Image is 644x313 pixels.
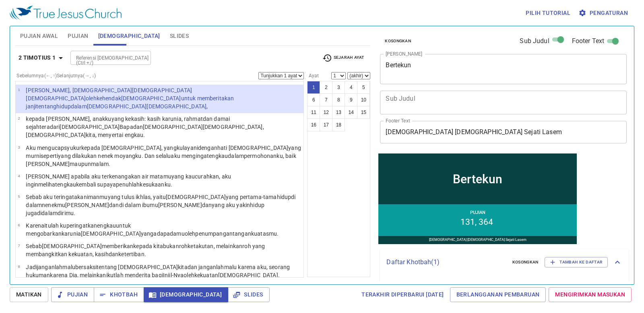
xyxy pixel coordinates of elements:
[38,181,172,188] wg1971: melihat
[116,181,172,188] wg2443: penuhlah
[26,153,296,167] wg4675: dalam
[26,153,296,167] wg2513: seperti
[95,132,145,138] wg2257: , menyertai engkau.
[26,124,264,138] wg2316: Bapa
[385,37,411,45] span: Kosongkan
[26,153,296,167] wg4269: . Dan selalu
[26,116,264,138] wg27: : kasih karunia
[549,287,632,302] a: Mengirimkan Masukan
[153,230,279,237] wg3739: ada
[345,81,357,94] button: 4
[234,290,263,300] span: Slides
[555,290,625,300] span: Mengirimkan Masukan
[86,132,145,138] wg2962: kita
[522,6,574,21] button: Pilih tutorial
[26,202,264,216] wg1722: nenekmu
[36,103,208,110] wg1860: tentang
[26,124,264,138] wg575: [DEMOGRAPHIC_DATA]
[26,243,265,257] wg1063: [DEMOGRAPHIC_DATA]
[26,153,296,167] wg88: aku mengingat
[18,174,20,178] span: 4
[26,264,290,278] wg1870: bersaksi
[26,153,296,167] wg3417: engkau
[26,145,301,167] wg3000: dengan
[358,287,447,302] a: Terakhir Diperbarui [DATE]
[26,124,264,138] wg1515: dari
[185,230,279,237] wg4671: oleh
[26,145,301,167] wg2316: , yang
[26,116,264,138] wg5043: yang kekasih
[194,272,280,278] wg2596: kekuatan
[307,106,320,119] button: 11
[62,230,279,237] wg329: karunia
[577,6,631,21] button: Pengaturan
[26,264,290,278] wg3142: tentang [DEMOGRAPHIC_DATA]
[26,86,301,110] p: [PERSON_NAME]
[386,257,506,267] p: Daftar Khotbah ( 1 )
[87,103,208,110] wg1722: [DEMOGRAPHIC_DATA]
[18,145,20,149] span: 3
[100,290,138,300] span: Khotbah
[163,230,279,237] wg1510: padamu
[580,8,628,18] span: Pengaturan
[106,272,280,278] wg235: ikutlah menderita bagi
[144,251,146,257] wg4995: .
[118,251,146,257] wg2532: ketertiban
[320,93,332,106] button: 7
[15,50,69,65] button: 2 Timotius 1
[206,103,208,110] wg2424: ,
[357,81,370,94] button: 5
[26,194,295,216] wg505: , yaitu
[91,161,110,167] wg2532: malam
[380,36,416,46] button: Kosongkan
[386,61,621,77] textarea: Bertekun
[74,210,75,216] wg4671: .
[345,106,357,119] button: 14
[76,181,172,188] wg4571: kembali supaya
[228,287,269,302] button: Slides
[16,290,42,300] span: Matikan
[81,230,279,237] wg5486: [DEMOGRAPHIC_DATA]
[26,95,234,110] wg2424: oleh
[70,161,110,167] wg2250: maupun
[98,31,160,41] span: [DEMOGRAPHIC_DATA]
[26,194,295,216] wg1722: imanmu
[141,230,279,237] wg2316: yang
[77,272,280,278] wg846: , melainkan
[26,173,231,188] wg3415: akan air matamu
[322,53,364,63] span: Sejarah Ayat
[320,106,332,119] button: 12
[456,290,540,300] span: Berlangganan Pembaruan
[233,230,279,237] wg1936: tanganku
[19,53,56,63] b: 2 Timotius 1
[50,272,280,278] wg1198: karena Dia
[26,116,264,138] wg1656: dan damai sejahtera
[26,145,301,167] wg4893: yang murni
[307,81,320,94] button: 1
[26,87,234,110] wg3972: , [DEMOGRAPHIC_DATA]
[37,210,75,216] wg1161: di
[184,272,280,278] wg2098: oleh
[526,8,570,18] span: Pilih tutorial
[26,87,234,110] wg652: [DEMOGRAPHIC_DATA]
[26,95,234,110] wg5547: [DEMOGRAPHIC_DATA]
[94,287,144,302] button: Khotbah
[277,230,279,237] wg3450: .
[26,116,264,138] wg5485: , rahmat
[26,95,234,110] wg1223: kehendak
[26,222,301,238] p: Karena
[345,93,357,106] button: 9
[26,194,295,216] wg4412: hidup
[20,31,58,41] span: Pujian Awal
[332,118,345,131] button: 18
[26,263,301,279] p: Jadi
[26,243,265,257] wg1325: kepada kita
[318,52,369,64] button: Sejarah Ayat
[26,202,264,216] wg2532: di dalam ibumu
[26,194,295,216] wg2983: akan
[26,145,301,167] wg5485: kepada [DEMOGRAPHIC_DATA]
[361,290,444,300] span: Terakhir Diperbarui [DATE]
[26,153,296,167] wg5613: yang dilakukan nenek moyangku
[17,73,96,78] label: Sebelumnya (←, ↑) Selanjutnya (→, ↓)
